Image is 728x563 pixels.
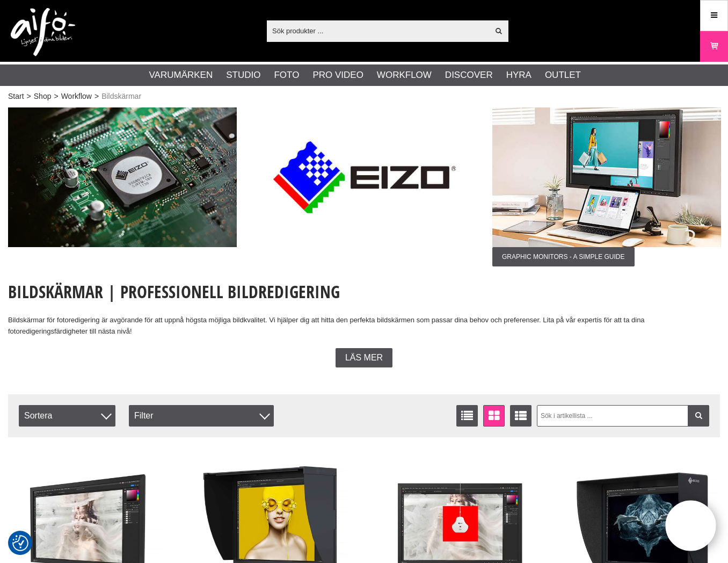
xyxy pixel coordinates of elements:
[456,405,478,427] a: Listvisning
[250,107,479,247] img: Annons:006 ban-eizo-logga.jpg
[149,68,213,82] a: Varumärken
[101,91,141,102] span: Bildskärmar
[8,107,237,247] img: Annons:005 ban-eizo-004.jpg
[27,91,31,102] span: >
[129,405,274,427] div: Filter
[11,8,75,56] img: logo.png
[510,405,532,427] a: Utökad listvisning
[94,91,99,102] span: >
[312,68,363,82] a: Pro Video
[492,107,721,247] img: Annons:007 ban-eizo-005.jpg
[492,107,721,266] a: Annons:007 ban-eizo-005.jpgGRAPHIC MONITORS - A SIMPLE GUIDE
[8,91,24,102] a: Start
[19,405,115,427] span: Sortera
[445,68,493,82] a: Discover
[54,91,58,102] span: >
[8,315,720,337] p: Bildskärmar för fotoredigering är avgörande för att uppnå högsta möjliga bildkvalitet. Vi hjälper...
[226,68,260,82] a: Studio
[345,353,383,363] span: Läs mer
[61,91,92,102] a: Workflow
[274,68,299,82] a: Foto
[12,533,28,553] button: Samtyckesinställningar
[267,23,489,39] input: Sök produkter ...
[34,91,52,102] a: Shop
[492,247,635,266] span: GRAPHIC MONITORS - A SIMPLE GUIDE
[688,405,709,427] a: Filtrera
[537,405,710,427] input: Sök i artikellista ...
[483,405,505,427] a: Fönstervisning
[506,68,532,82] a: Hyra
[545,68,581,82] a: Outlet
[8,280,720,304] h1: Bildskärmar | Professionell Bildredigering
[377,68,432,82] a: Workflow
[12,535,28,551] img: Revisit consent button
